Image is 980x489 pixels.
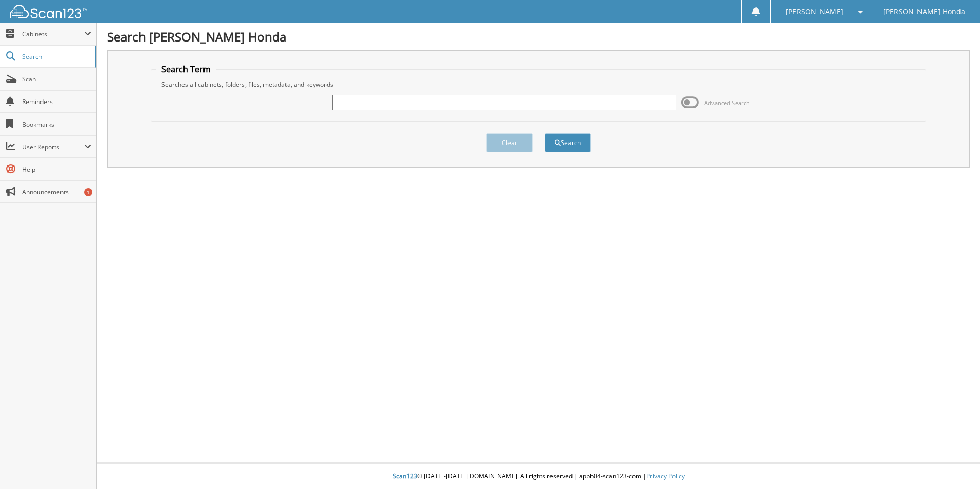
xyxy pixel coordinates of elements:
[393,472,417,480] span: Scan123
[84,188,92,196] div: 1
[704,99,750,107] span: Advanced Search
[646,472,685,480] a: Privacy Policy
[10,5,87,18] img: scan123-logo-white.svg
[22,30,84,38] span: Cabinets
[486,133,533,152] button: Clear
[545,133,591,152] button: Search
[22,75,91,84] span: Scan
[156,80,921,89] div: Searches all cabinets, folders, files, metadata, and keywords
[97,464,980,489] div: © [DATE]-[DATE] [DOMAIN_NAME]. All rights reserved | appb04-scan123-com |
[107,28,970,45] h1: Search [PERSON_NAME] Honda
[22,165,91,174] span: Help
[22,97,91,106] span: Reminders
[786,9,843,15] span: [PERSON_NAME]
[883,9,965,15] span: [PERSON_NAME] Honda
[22,120,91,129] span: Bookmarks
[22,142,84,151] span: User Reports
[22,188,91,196] span: Announcements
[156,64,216,75] legend: Search Term
[22,52,90,61] span: Search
